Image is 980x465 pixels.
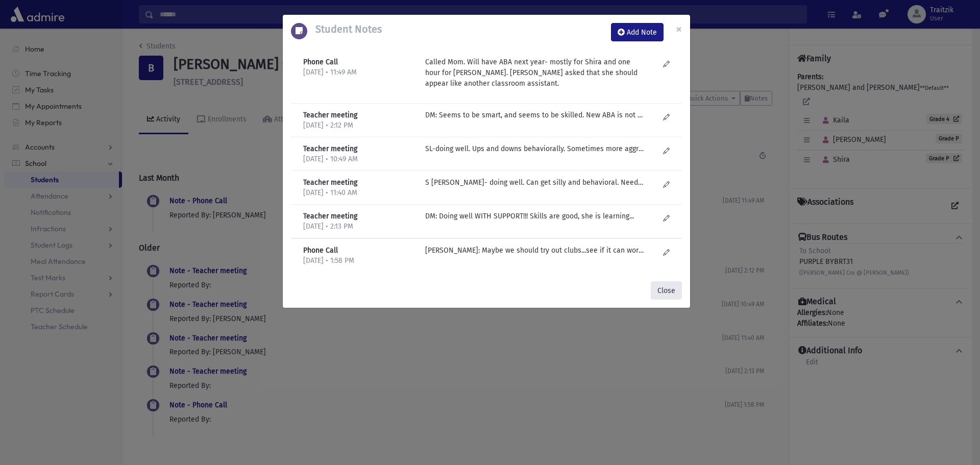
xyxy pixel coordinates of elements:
[303,256,415,266] p: [DATE] • 1:58 PM
[307,23,382,35] h5: Student Notes
[668,15,690,43] button: Close
[425,143,644,154] p: SL-doing well. Ups and downs behaviorally. Sometimes more aggressive.... Aleph bais is decent-mix...
[303,144,357,153] b: Teacher meeting
[676,22,682,36] span: ×
[651,281,682,300] button: Close
[425,177,644,188] p: S [PERSON_NAME]- doing well. Can get silly and behavioral. Needs to be in charge. Gives up if thi...
[303,222,415,232] p: [DATE] • 2:13 PM
[303,212,357,221] b: Teacher meeting
[425,110,644,120] p: DM: Seems to be smart, and seems to be skilled. New ABA is not clicking well. Since Pesach she we...
[425,57,644,89] p: Called Mom. Will have ABA next year- mostly for Shira and one hour for [PERSON_NAME]. [PERSON_NAM...
[303,111,357,119] b: Teacher meeting
[303,154,415,164] p: [DATE] • 10:49 AM
[425,211,644,222] p: DM: Doing well WITH SUPPORT!!! Skills are good, she is learning...
[303,58,338,66] b: Phone Call
[303,188,415,198] p: [DATE] • 11:40 AM
[611,23,664,41] button: Add Note
[303,246,338,255] b: Phone Call
[425,245,644,256] p: [PERSON_NAME]: Maybe we should try out clubs...see if it can work,,,
[303,67,415,78] p: [DATE] • 11:49 AM
[303,120,415,131] p: [DATE] • 2:12 PM
[303,178,357,187] b: Teacher meeting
